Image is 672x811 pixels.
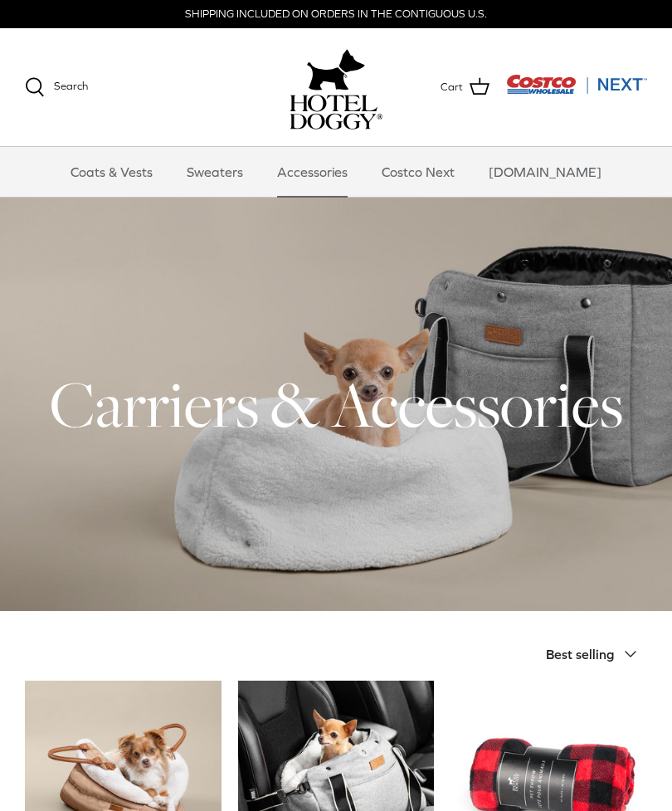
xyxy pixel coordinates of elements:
[506,74,647,95] img: Costco Next
[441,76,489,98] a: Cart
[367,147,470,197] a: Costco Next
[506,85,647,97] a: Visit Costco Next
[290,45,382,129] a: hoteldoggy.com hoteldoggycom
[262,147,363,197] a: Accessories
[290,95,382,129] img: hoteldoggycom
[474,147,616,197] a: [DOMAIN_NAME]
[307,45,365,95] img: hoteldoggy.com
[546,647,614,662] span: Best selling
[172,147,258,197] a: Sweaters
[25,364,647,445] h1: Carriers & Accessories
[25,77,88,97] a: Search
[546,636,647,672] button: Best selling
[54,80,88,92] span: Search
[441,79,463,96] span: Cart
[56,147,168,197] a: Coats & Vests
